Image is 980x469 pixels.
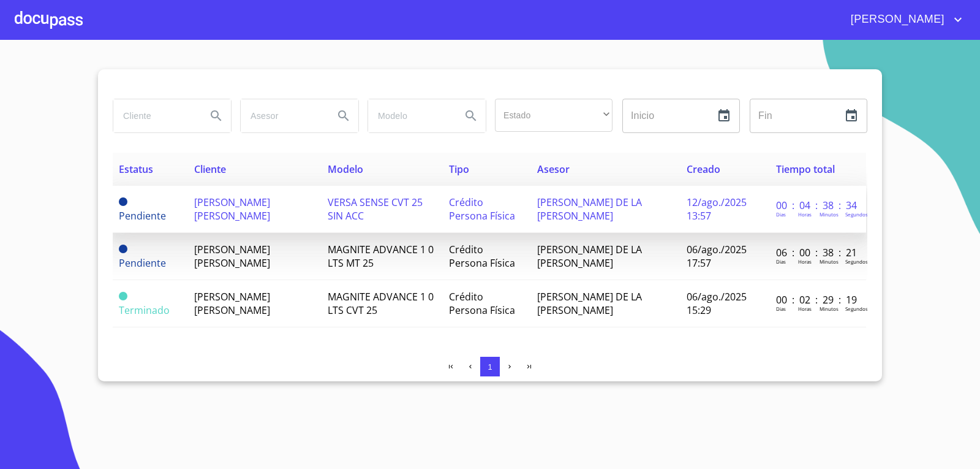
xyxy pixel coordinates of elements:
p: Dias [776,258,786,265]
p: Dias [776,211,786,218]
span: Pendiente [119,245,127,253]
span: Pendiente [119,197,127,206]
span: VERSA SENSE CVT 25 SIN ACC [328,196,423,223]
input: search [368,99,451,132]
span: [PERSON_NAME] [PERSON_NAME] [194,243,270,270]
input: search [241,99,324,132]
span: Tiempo total [776,162,835,176]
span: Pendiente [119,209,166,223]
span: Terminado [119,292,127,300]
span: Asesor [537,162,570,176]
span: Creado [687,162,720,176]
span: [PERSON_NAME] [PERSON_NAME] [194,196,270,223]
span: 1 [488,362,492,372]
span: 06/ago./2025 15:29 [687,290,747,317]
p: Dias [776,305,786,312]
span: Terminado [119,303,170,317]
p: Minutos [820,258,839,265]
span: Pendiente [119,256,166,270]
span: Cliente [194,162,226,176]
span: 12/ago./2025 13:57 [687,196,747,223]
span: [PERSON_NAME] [PERSON_NAME] [194,290,270,317]
p: Minutos [820,211,839,218]
button: Search [329,101,358,131]
p: Segundos [845,258,868,265]
span: Tipo [449,162,469,176]
p: 00 : 04 : 38 : 34 [776,199,859,212]
span: 06/ago./2025 17:57 [687,243,747,270]
span: Crédito Persona Física [449,243,515,270]
span: [PERSON_NAME] DE LA [PERSON_NAME] [537,243,642,270]
span: [PERSON_NAME] [842,10,951,29]
button: Search [456,101,486,131]
p: Horas [798,258,812,265]
div: ​ [495,99,612,132]
span: Crédito Persona Física [449,290,515,317]
span: Modelo [328,162,363,176]
button: account of current user [842,10,965,29]
span: MAGNITE ADVANCE 1 0 LTS CVT 25 [328,290,434,317]
p: Segundos [845,211,868,218]
input: search [113,99,197,132]
span: [PERSON_NAME] DE LA [PERSON_NAME] [537,196,642,223]
button: 1 [480,357,500,376]
p: Segundos [845,305,868,312]
p: Horas [798,211,812,218]
span: Crédito Persona Física [449,196,515,223]
span: [PERSON_NAME] DE LA [PERSON_NAME] [537,290,642,317]
button: Search [202,101,231,131]
p: 00 : 02 : 29 : 19 [776,293,859,307]
p: 06 : 00 : 38 : 21 [776,246,859,259]
p: Minutos [820,305,839,312]
p: Horas [798,305,812,312]
span: MAGNITE ADVANCE 1 0 LTS MT 25 [328,243,434,270]
span: Estatus [119,162,153,176]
